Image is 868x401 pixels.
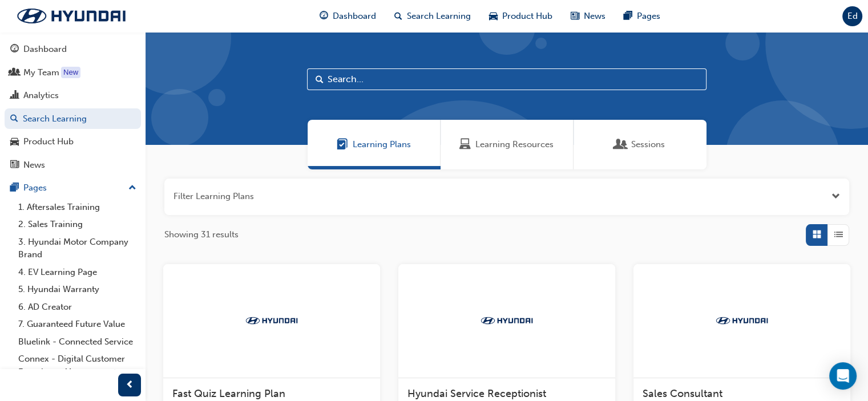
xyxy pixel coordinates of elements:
[14,315,141,333] a: 7. Guaranteed Future Value
[624,9,632,23] span: pages-icon
[23,181,47,195] div: Pages
[240,315,303,326] img: Trak
[10,68,19,78] span: people-icon
[10,44,19,55] span: guage-icon
[475,138,554,151] span: Learning Resources
[574,120,706,169] a: SessionsSessions
[126,378,134,392] span: prev-icon
[14,298,141,316] a: 6. AD Creator
[14,199,141,216] a: 1. Aftersales Training
[407,10,471,23] span: Search Learning
[316,73,324,86] span: Search
[14,264,141,281] a: 4. EV Learning Page
[310,5,385,28] a: guage-iconDashboard
[164,228,239,241] span: Showing 31 results
[337,138,348,151] span: Learning Plans
[333,10,376,23] span: Dashboard
[5,39,141,60] a: Dashboard
[23,66,59,79] div: My Team
[813,228,821,241] span: Grid
[407,387,546,400] span: Hyundai Service Receptionist
[128,181,136,196] span: up-icon
[14,216,141,233] a: 2. Sales Training
[5,177,141,199] button: Pages
[475,315,538,326] img: Trak
[10,114,18,124] span: search-icon
[829,362,857,390] div: Open Intercom Messenger
[5,108,141,129] a: Search Learning
[320,9,328,23] span: guage-icon
[61,67,80,78] div: Tooltip anchor
[631,138,665,151] span: Sessions
[385,5,480,28] a: search-iconSearch Learning
[172,387,285,400] span: Fast Quiz Learning Plan
[643,387,722,400] span: Sales Consultant
[14,281,141,298] a: 5. Hyundai Warranty
[459,138,471,151] span: Learning Resources
[14,350,141,380] a: Connex - Digital Customer Experience Management
[10,183,19,193] span: pages-icon
[489,9,498,23] span: car-icon
[834,228,843,241] span: List
[5,62,141,83] a: My Team
[23,89,59,102] div: Analytics
[394,9,402,23] span: search-icon
[10,91,19,101] span: chart-icon
[307,68,706,90] input: Search...
[637,10,660,23] span: Pages
[14,233,141,264] a: 3. Hyundai Motor Company Brand
[308,120,441,169] a: Learning PlansLearning Plans
[14,333,141,351] a: Bluelink - Connected Service
[584,10,605,23] span: News
[571,9,579,23] span: news-icon
[615,5,669,28] a: pages-iconPages
[23,159,45,172] div: News
[10,160,19,171] span: news-icon
[441,120,574,169] a: Learning ResourcesLearning Resources
[5,155,141,176] a: News
[10,137,19,147] span: car-icon
[5,85,141,106] a: Analytics
[842,6,862,26] button: Ed
[6,4,137,28] img: Trak
[353,138,411,151] span: Learning Plans
[502,10,552,23] span: Product Hub
[23,135,74,148] div: Product Hub
[5,37,141,177] button: DashboardMy TeamAnalyticsSearch LearningProduct HubNews
[847,10,858,23] span: Ed
[710,315,773,326] img: Trak
[615,138,627,151] span: Sessions
[480,5,562,28] a: car-iconProduct Hub
[831,190,840,203] button: Open the filter
[5,131,141,152] a: Product Hub
[23,43,67,56] div: Dashboard
[562,5,615,28] a: news-iconNews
